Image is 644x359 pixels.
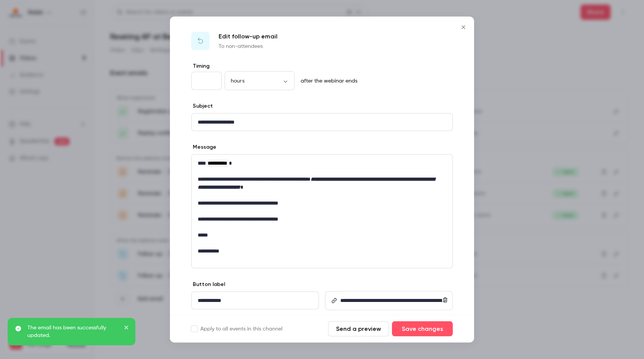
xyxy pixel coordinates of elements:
[124,324,129,333] button: close
[328,321,389,337] button: Send a preview
[392,321,453,337] button: Save changes
[192,114,452,131] div: editor
[27,324,119,339] p: The email has been successfully updated.
[191,102,213,110] label: Subject
[192,155,452,260] div: editor
[298,77,357,85] p: after the webinar ends
[191,143,216,151] label: Message
[456,20,471,35] button: Close
[219,43,278,50] p: To non-attendees
[225,77,295,84] div: hours
[191,325,282,333] label: Apply to all events in this channel
[219,32,278,41] p: Edit follow-up email
[192,292,319,309] div: editor
[337,292,452,310] div: editor
[191,281,225,288] label: Button label
[191,62,453,70] label: Timing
